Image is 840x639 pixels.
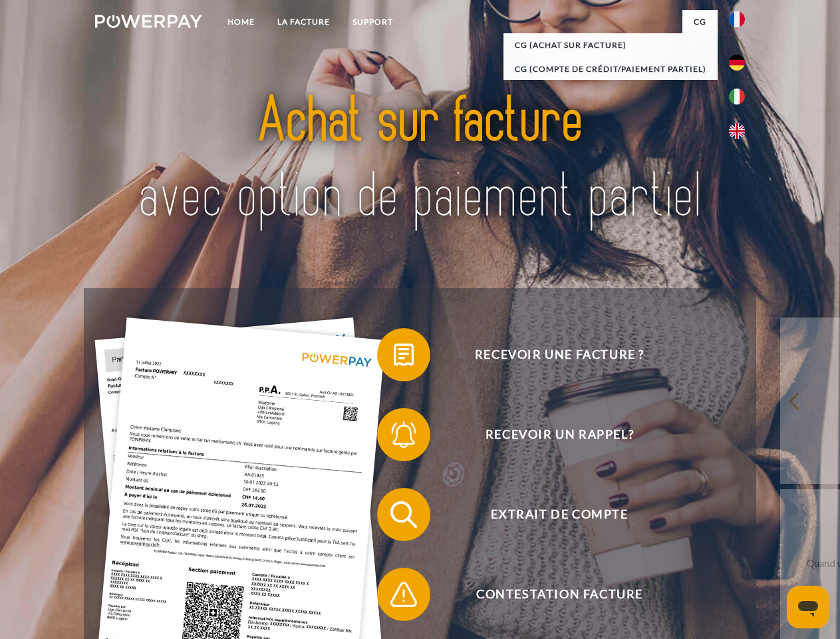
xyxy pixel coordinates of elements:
[127,64,713,255] img: title-powerpay_fr.svg
[387,498,420,531] img: qb_search.svg
[377,408,723,461] button: Recevoir un rappel?
[396,488,722,541] span: Extrait de compte
[341,10,404,34] a: Support
[387,578,420,611] img: qb_warning.svg
[396,408,722,461] span: Recevoir un rappel?
[787,586,829,628] iframe: Bouton de lancement de la fenêtre de messagerie
[729,55,745,71] img: de
[729,89,745,105] img: it
[377,488,723,541] button: Extrait de compte
[387,418,420,451] img: qb_bell.svg
[729,123,745,139] img: en
[396,568,722,621] span: Contestation Facture
[503,33,718,57] a: CG (achat sur facture)
[503,57,718,81] a: CG (Compte de crédit/paiement partiel)
[729,11,745,27] img: fr
[95,15,202,28] img: logo-powerpay-white.svg
[216,10,266,34] a: Home
[377,328,723,381] button: Recevoir une facture ?
[266,10,341,34] a: LA FACTURE
[377,568,723,621] button: Contestation Facture
[387,338,420,371] img: qb_bill.svg
[682,10,718,34] a: CG
[396,328,722,381] span: Recevoir une facture ?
